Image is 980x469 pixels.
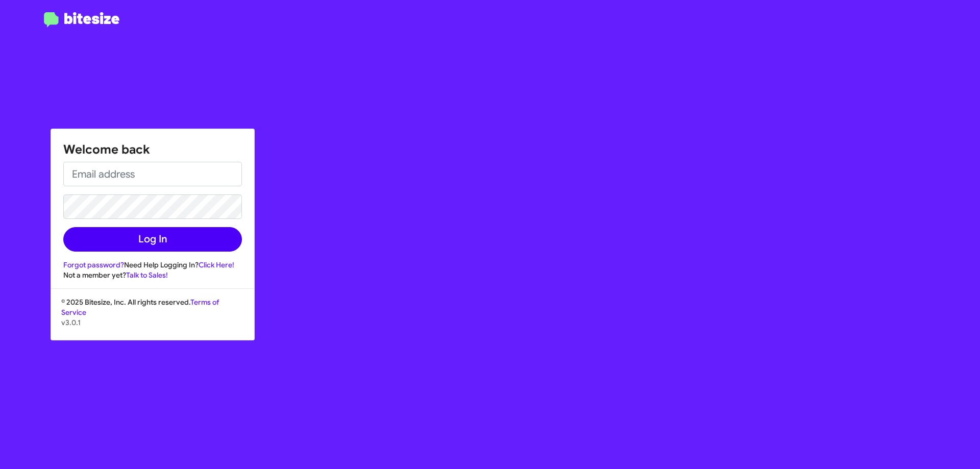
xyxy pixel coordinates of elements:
[63,227,242,252] button: Log In
[63,260,124,269] a: Forgot password?
[63,141,242,158] h1: Welcome back
[61,317,244,328] p: v3.0.1
[199,260,234,269] a: Click Here!
[126,270,168,280] a: Talk to Sales!
[63,162,242,186] input: Email address
[63,270,242,280] div: Not a member yet?
[51,297,254,340] div: © 2025 Bitesize, Inc. All rights reserved.
[63,260,242,270] div: Need Help Logging In?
